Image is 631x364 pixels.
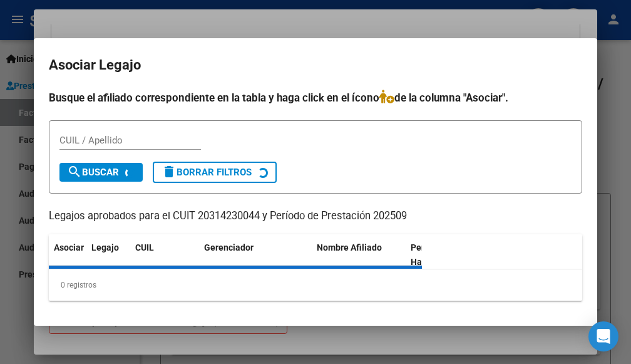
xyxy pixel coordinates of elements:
[317,242,382,252] span: Nombre Afiliado
[135,242,154,252] span: CUIL
[130,234,199,276] datatable-header-cell: CUIL
[59,163,143,182] button: Buscar
[153,162,277,183] button: Borrar Filtros
[91,242,119,252] span: Legajo
[204,242,254,252] span: Gerenciador
[49,209,582,224] p: Legajos aprobados para el CUIT 20314230044 y Período de Prestación 202509
[54,242,84,252] span: Asociar
[49,90,582,106] h4: Busque el afiliado correspondiente en la tabla y haga click en el ícono de la columna "Asociar".
[49,53,582,77] h2: Asociar Legajo
[411,242,453,267] span: Periodo Habilitado
[86,234,130,276] datatable-header-cell: Legajo
[162,164,177,179] mat-icon: delete
[49,234,86,276] datatable-header-cell: Asociar
[67,167,119,178] span: Buscar
[406,234,490,276] datatable-header-cell: Periodo Habilitado
[162,167,252,178] span: Borrar Filtros
[199,234,312,276] datatable-header-cell: Gerenciador
[67,164,82,179] mat-icon: search
[312,234,406,276] datatable-header-cell: Nombre Afiliado
[49,269,582,301] div: 0 registros
[588,321,618,351] div: Open Intercom Messenger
